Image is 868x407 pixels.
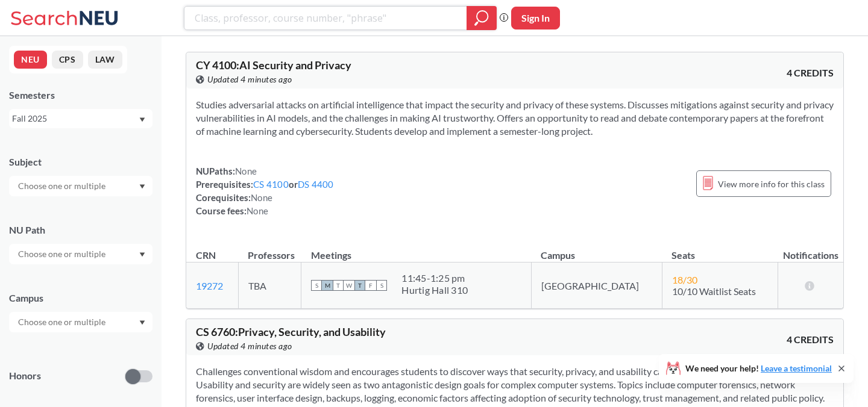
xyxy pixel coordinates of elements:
[672,274,697,285] span: 18 / 30
[139,117,145,122] svg: Dropdown arrow
[311,280,322,291] span: S
[531,237,662,263] th: Campus
[298,179,334,190] a: DS 4400
[238,237,301,263] th: Professors
[12,247,113,261] input: Choose one or multiple
[207,73,292,86] span: Updated 4 minutes ago
[778,237,843,263] th: Notifications
[196,280,223,291] a: 19272
[9,109,153,128] div: Fall 2025Dropdown arrow
[253,179,289,190] a: CS 4100
[9,244,153,264] div: Dropdown arrow
[354,280,365,291] span: T
[247,205,268,216] span: None
[531,263,662,309] td: [GEOGRAPHIC_DATA]
[139,184,145,189] svg: Dropdown arrow
[9,155,153,169] div: Subject
[238,263,301,309] td: TBA
[376,280,387,291] span: S
[235,166,257,176] span: None
[207,340,292,353] span: Updated 4 minutes ago
[12,315,113,329] input: Choose one or multiple
[196,249,216,262] div: CRN
[12,179,113,193] input: Choose one or multiple
[474,10,489,26] svg: magnifying glass
[9,223,153,237] div: NU Path
[301,237,532,263] th: Meetings
[52,51,83,69] button: CPS
[401,272,468,284] div: 11:45 - 1:25 pm
[193,8,458,28] input: Class, professor, course number, "phrase"
[139,320,145,325] svg: Dropdown arrow
[787,66,834,79] span: 4 CREDITS
[196,325,386,338] span: CS 6760 : Privacy, Security, and Usability
[12,112,138,125] div: Fall 2025
[9,89,153,102] div: Semesters
[511,7,560,30] button: Sign In
[672,285,756,297] span: 10/10 Waitlist Seats
[88,51,122,69] button: LAW
[196,164,334,217] div: NUPaths: Prerequisites: or Corequisites: Course fees:
[333,280,344,291] span: T
[9,291,153,305] div: Campus
[196,98,834,138] section: Studies adversarial attacks on artificial intelligence that impact the security and privacy of th...
[467,6,497,30] div: magnifying glass
[365,280,376,291] span: F
[9,176,153,196] div: Dropdown arrow
[9,312,153,332] div: Dropdown arrow
[718,176,825,191] span: View more info for this class
[196,58,351,72] span: CY 4100 : AI Security and Privacy
[14,51,47,69] button: NEU
[685,364,832,373] span: We need your help!
[139,252,145,257] svg: Dropdown arrow
[251,192,272,203] span: None
[344,280,354,291] span: W
[401,284,468,296] div: Hurtig Hall 310
[322,280,333,291] span: M
[9,369,41,383] p: Honors
[662,237,778,263] th: Seats
[787,333,834,346] span: 4 CREDITS
[761,363,832,373] a: Leave a testimonial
